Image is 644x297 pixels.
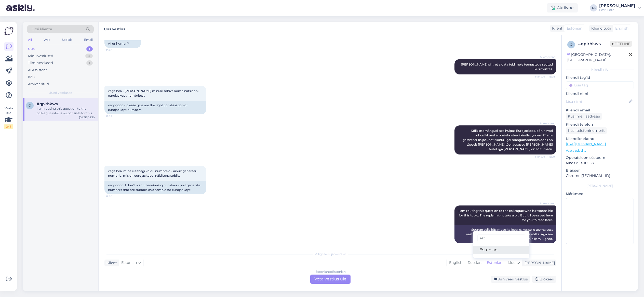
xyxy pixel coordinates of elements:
[566,91,634,96] p: Kliendi nimi
[566,67,634,72] div: Kliendi info
[86,46,93,51] div: 1
[29,104,31,107] span: q
[532,276,556,283] div: Blokeeri
[85,54,93,59] div: 0
[79,115,95,119] div: [DATE] 15:30
[104,39,141,48] div: AI or human?
[566,173,634,178] p: Chrome [TECHNICAL_ID]
[615,26,628,31] span: English
[454,225,556,243] div: Suunan selle küsimuse kolleegile, kes selle teema eest vastutab. Vastuse saamine võib veidi aega ...
[463,129,554,151] span: Kõik lotomängud, sealhulgas Eurojackpot, põhinevad juhuslikkusel ehk ei eksisteeri kindlat „valem...
[459,209,554,222] span: I am routing this question to the colleague who is responsible for this topic. The reply might ta...
[108,169,198,177] span: väga hea. mina ei tahagi võidu numbreid - ainult genereeri numbrid, mis on eurojackopt'i näidisen...
[315,269,346,274] div: Estonian to Estonian
[106,195,125,198] span: 15:30
[566,81,634,89] input: Lisa tag
[28,54,53,59] div: Minu vestlused
[566,75,634,80] p: Kliendi tag'id
[599,4,641,12] a: [PERSON_NAME]Eesti Loto
[104,260,117,266] div: Klient
[61,36,73,43] div: Socials
[599,4,635,8] div: [PERSON_NAME]
[566,136,634,141] p: Klienditeekond
[536,121,555,125] span: AI Assistent
[570,43,572,46] span: q
[461,62,554,71] span: [PERSON_NAME] siin, et aidata teid meie teenustega seotud küsimustes.
[535,155,555,159] span: Nähtud ✓ 15:29
[104,101,206,114] div: very good - please give me the right combination of eurojackopt numbers
[473,246,529,254] a: Estonian
[589,26,611,31] div: Klienditugi
[477,234,525,242] input: Kirjuta, millist tag'i otsid
[465,259,484,267] div: Russian
[536,55,555,59] span: AI Assistent
[567,26,582,31] span: Estonian
[522,260,555,266] div: [PERSON_NAME]
[28,46,35,51] div: Uus
[566,142,606,146] a: [URL][DOMAIN_NAME]
[28,82,49,87] div: Arhiveeritud
[86,60,93,66] div: 1
[104,181,206,194] div: very good. I don't want the winning numbers - just generate numbers that are suitable as a sample...
[566,184,634,188] div: [PERSON_NAME]
[550,26,562,31] div: Klient
[599,8,635,12] div: Eesti Loto
[491,276,530,283] div: Arhiveeri vestlus
[447,259,465,267] div: English
[49,91,72,95] span: Uued vestlused
[43,36,51,43] div: Web
[566,191,634,197] p: Märkmed
[566,148,634,153] p: Vaata edasi ...
[32,27,52,32] span: Otsi kliente
[566,160,634,166] p: Mac OS X 10.15.7
[37,102,58,106] span: #qplrhkws
[590,4,597,11] div: TA
[4,106,13,129] div: Vaata siia
[83,36,94,43] div: Email
[536,243,555,247] span: 15:30
[28,68,47,73] div: AI Assistent
[566,108,634,113] p: Kliendi email
[108,89,199,97] span: väga hea - [PERSON_NAME] minule sobiva kombinatsiooni eurojackopt numbritest
[484,259,505,267] div: Estonian
[28,74,35,80] div: Kõik
[566,113,602,120] div: Küsi meiliaadressi
[27,36,33,43] div: All
[566,168,634,173] p: Brauser
[310,275,351,284] div: Võta vestlus üle
[566,155,634,160] p: Operatsioonisüsteem
[104,252,556,256] div: Valige keel ja vastake
[508,260,516,265] span: Muu
[37,106,95,115] div: I am routing this question to the colleague who is responsible for this topic. The reply might ta...
[4,124,13,129] div: 2 / 3
[106,114,125,118] span: 15:29
[28,60,53,66] div: Tiimi vestlused
[578,41,610,47] div: # qplrhkws
[566,99,628,104] input: Lisa nimi
[121,260,137,266] span: Estonian
[535,75,555,79] span: Nähtud ✓ 15:28
[536,201,555,205] span: AI Assistent
[610,41,632,47] span: Offline
[106,48,125,52] span: 15:28
[547,3,578,12] div: Aktiivne
[4,26,14,36] img: Askly Logo
[566,122,634,127] p: Kliendi telefon
[566,127,607,134] div: Küsi telefoninumbrit
[104,25,125,32] label: Uus vestlus
[567,52,629,63] div: [GEOGRAPHIC_DATA], [GEOGRAPHIC_DATA]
